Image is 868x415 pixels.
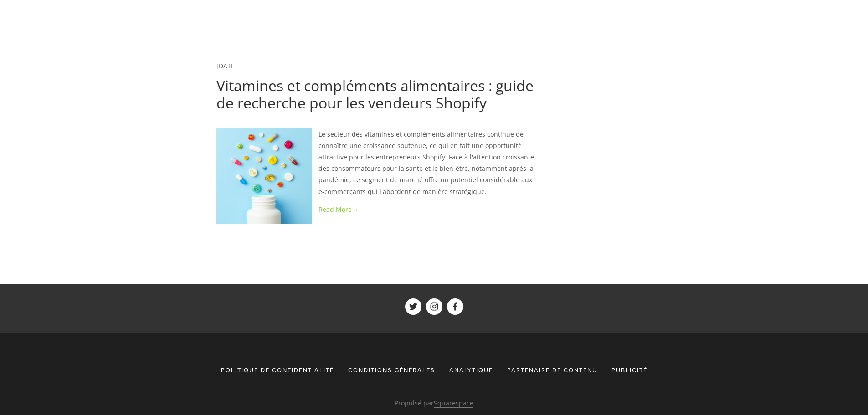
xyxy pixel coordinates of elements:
a: politique de confidentialité [221,362,340,378]
font: Conditions générales [348,366,435,374]
font: Partenaire de contenu [507,366,597,374]
font: politique de confidentialité [221,366,334,374]
a: [DATE] [216,61,237,70]
font: Publicité [611,366,647,374]
a: Partenaire de contenu [501,362,603,378]
font: Squarespace [434,399,473,407]
font: Le secteur des vitamines et compléments alimentaires continue de connaître une croissance soutenu... [318,130,536,196]
a: ShelfTrend [447,298,463,315]
img: Vitamines et compléments alimentaires : guide de recherche pour les vendeurs Shopify [216,128,312,224]
a: Vitamines et compléments alimentaires : guide de recherche pour les vendeurs Shopify [216,76,534,113]
a: ShelfTrend [405,298,421,315]
a: Publicité [606,362,647,378]
font: Propulsé par [395,399,434,407]
font: Analytique [449,366,493,374]
a: Conditions générales [342,362,441,378]
a: Squarespace [434,399,473,408]
a: ShelfTrend [426,298,442,315]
